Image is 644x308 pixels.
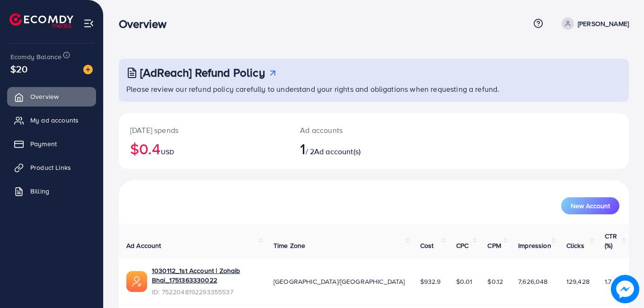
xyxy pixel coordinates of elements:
span: My ad accounts [30,115,79,125]
a: My ad accounts [7,111,96,130]
span: Ad Account [126,241,161,250]
span: Ad account(s) [314,146,361,157]
span: Ecomdy Balance [10,52,62,62]
img: logo [9,13,73,28]
span: $20 [10,62,27,76]
a: Payment [7,134,96,153]
a: [PERSON_NAME] [558,18,629,30]
a: Billing [7,182,96,201]
span: Overview [30,92,59,101]
span: [GEOGRAPHIC_DATA]/[GEOGRAPHIC_DATA] [273,277,405,286]
a: Product Links [7,158,96,177]
p: [PERSON_NAME] [578,18,629,29]
span: CPC [456,241,468,250]
span: New Account [571,202,610,209]
span: 1 [300,138,305,159]
h2: / 2 [300,140,405,158]
span: $0.01 [456,277,473,286]
p: [DATE] spends [130,124,277,136]
span: $932.9 [420,277,441,286]
span: Impression [518,241,551,250]
p: Please review our refund policy carefully to understand your rights and obligations when requesti... [126,83,623,95]
span: $0.12 [487,277,503,286]
p: Ad accounts [300,124,405,136]
span: 7,626,048 [518,277,547,286]
span: USD [161,147,174,157]
h3: [AdReach] Refund Policy [140,66,265,79]
span: CTR (%) [605,231,617,250]
img: ic-ads-acc.e4c84228.svg [126,271,147,292]
button: New Account [561,197,619,214]
span: Cost [420,241,434,250]
span: Time Zone [273,241,305,250]
span: Payment [30,139,57,149]
img: menu [83,18,94,29]
img: image [83,65,93,74]
span: ID: 7522048192293355537 [152,287,258,297]
h3: Overview [119,17,174,31]
span: CPM [487,241,501,250]
img: image [611,275,639,303]
h2: $0.4 [130,140,277,158]
span: Clicks [566,241,584,250]
span: Billing [30,186,49,196]
span: 129,428 [566,277,590,286]
a: Overview [7,87,96,106]
span: Product Links [30,163,71,172]
a: 1030112_1st Account | Zohaib Bhai_1751363330022 [152,266,258,285]
span: 1.7 [605,277,611,286]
